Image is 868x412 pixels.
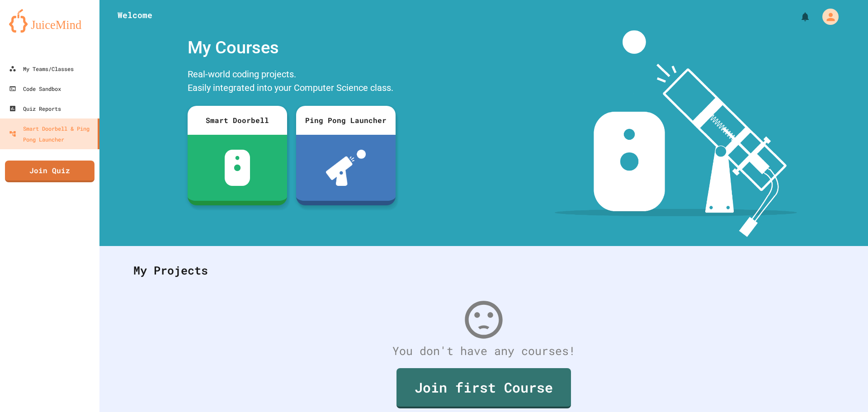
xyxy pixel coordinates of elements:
[183,65,400,99] div: Real-world coding projects. Easily integrated into your Computer Science class.
[188,106,287,135] div: Smart Doorbell
[9,123,94,145] div: Smart Doorbell & Ping Pong Launcher
[225,150,250,186] img: sdb-white.svg
[124,253,843,288] div: My Projects
[396,368,571,408] a: Join first Course
[5,161,94,182] a: Join Quiz
[9,83,61,94] div: Code Sandbox
[124,342,843,360] div: You don't have any courses!
[9,9,90,33] img: logo-orange.svg
[183,30,400,65] div: My Courses
[9,103,61,114] div: Quiz Reports
[783,9,813,24] div: My Notifications
[9,63,74,74] div: My Teams/Classes
[326,150,366,186] img: ppl-with-ball.png
[296,106,396,135] div: Ping Pong Launcher
[555,30,797,237] img: banner-image-my-projects.png
[813,6,841,27] div: My Account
